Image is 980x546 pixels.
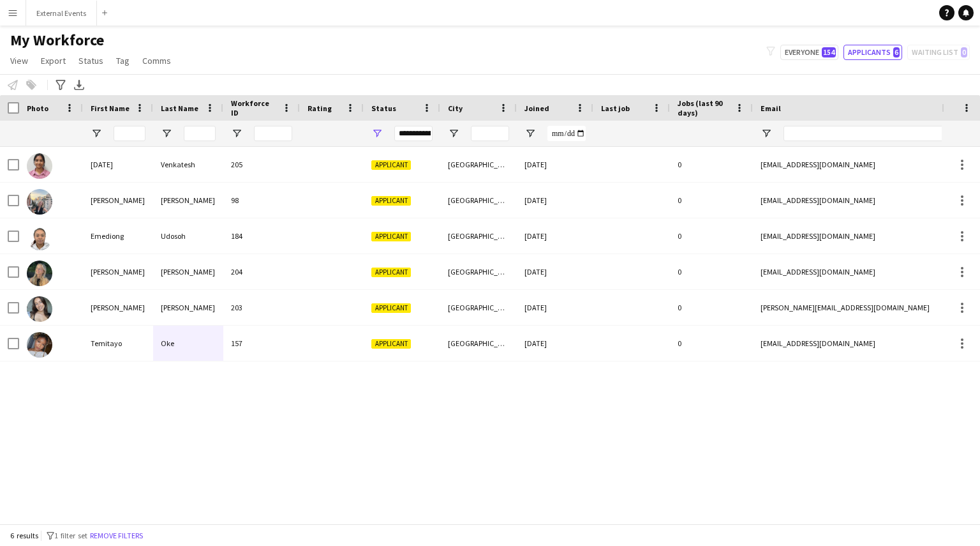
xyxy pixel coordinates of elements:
[440,326,517,361] div: [GEOGRAPHIC_DATA]
[308,103,332,113] span: Rating
[440,290,517,325] div: [GEOGRAPHIC_DATA]
[670,147,753,182] div: 0
[161,128,172,139] button: Open Filter Menu
[27,103,48,113] span: Photo
[670,254,753,289] div: 0
[517,326,593,361] div: [DATE]
[153,183,223,218] div: [PERSON_NAME]
[517,183,593,218] div: [DATE]
[153,218,223,254] div: Udosoh
[517,290,593,325] div: [DATE]
[440,183,517,218] div: [GEOGRAPHIC_DATA]
[54,531,87,540] span: 1 filter set
[517,254,593,289] div: [DATE]
[153,147,223,182] div: Venkatesh
[53,77,68,93] app-action-btn: Advanced filters
[231,98,277,118] span: Workforce ID
[116,55,130,66] span: Tag
[761,103,781,113] span: Email
[231,128,242,139] button: Open Filter Menu
[670,183,753,218] div: 0
[142,55,171,66] span: Comms
[10,31,104,50] span: My Workforce
[71,77,87,93] app-action-btn: Export XLSX
[448,128,459,139] button: Open Filter Menu
[517,147,593,182] div: [DATE]
[111,52,135,69] a: Tag
[83,254,153,289] div: [PERSON_NAME]
[678,98,730,118] span: Jobs (last 90 days)
[10,55,28,66] span: View
[41,55,66,66] span: Export
[601,103,630,113] span: Last job
[27,225,52,250] img: Emediong Udosoh
[670,218,753,254] div: 0
[83,326,153,361] div: Temitayo
[223,147,300,182] div: 205
[83,218,153,254] div: Emediong
[87,529,145,543] button: Remove filters
[223,326,300,361] div: 157
[440,147,517,182] div: [GEOGRAPHIC_DATA]
[36,52,71,69] a: Export
[371,128,383,139] button: Open Filter Menu
[780,45,838,60] button: Everyone154
[670,290,753,325] div: 0
[471,126,509,141] input: City Filter Input
[5,52,33,69] a: View
[517,218,593,254] div: [DATE]
[73,52,108,69] a: Status
[223,254,300,289] div: 204
[440,218,517,254] div: [GEOGRAPHIC_DATA]
[371,196,411,206] span: Applicant
[893,47,900,57] span: 6
[223,290,300,325] div: 203
[761,128,772,139] button: Open Filter Menu
[822,47,836,57] span: 154
[184,126,216,141] input: Last Name Filter Input
[83,183,153,218] div: [PERSON_NAME]
[27,296,52,322] img: Sophia sloan
[440,254,517,289] div: [GEOGRAPHIC_DATA]
[223,218,300,254] div: 184
[371,232,411,241] span: Applicant
[371,103,396,113] span: Status
[26,1,97,26] button: External Events
[371,160,411,170] span: Applicant
[83,147,153,182] div: [DATE]
[27,189,52,215] img: Ella Porter
[547,126,586,141] input: Joined Filter Input
[254,126,292,141] input: Workforce ID Filter Input
[843,45,902,60] button: Applicants6
[670,326,753,361] div: 0
[91,128,102,139] button: Open Filter Menu
[27,261,52,286] img: Kristen Smith
[371,268,411,277] span: Applicant
[27,332,52,358] img: Temitayo Oke
[137,52,176,69] a: Comms
[371,339,411,349] span: Applicant
[83,290,153,325] div: [PERSON_NAME]
[223,183,300,218] div: 98
[153,326,223,361] div: Oke
[27,153,52,179] img: Chaitra Venkatesh
[78,55,103,66] span: Status
[153,254,223,289] div: [PERSON_NAME]
[153,290,223,325] div: [PERSON_NAME]
[161,103,198,113] span: Last Name
[91,103,130,113] span: First Name
[524,128,536,139] button: Open Filter Menu
[448,103,463,113] span: City
[524,103,549,113] span: Joined
[371,303,411,313] span: Applicant
[114,126,145,141] input: First Name Filter Input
